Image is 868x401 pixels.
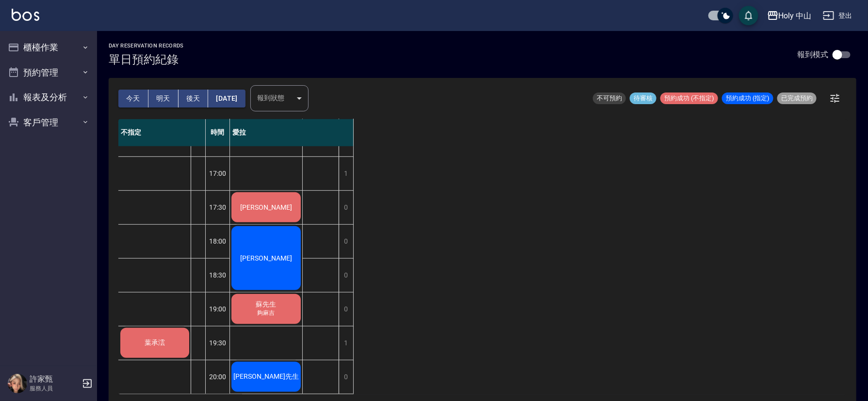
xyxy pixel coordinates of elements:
[339,293,353,326] div: 0
[143,339,167,347] span: 葉承澐
[763,6,816,26] button: Holy 中山
[206,190,230,224] div: 17:30
[238,254,294,262] span: [PERSON_NAME]
[8,374,27,393] img: Person
[739,6,758,25] button: save
[206,326,230,360] div: 19:30
[797,49,828,60] p: 報到模式
[4,85,93,110] button: 報表及分析
[30,374,79,384] h5: 許家甄
[206,156,230,190] div: 17:00
[118,90,148,108] button: 今天
[109,43,184,49] h2: day Reservation records
[339,360,353,394] div: 0
[238,203,294,211] span: [PERSON_NAME]
[4,110,93,135] button: 客戶管理
[339,191,353,224] div: 0
[254,300,278,309] span: 蘇先生
[722,94,773,103] span: 預約成功 (指定)
[231,372,301,381] span: [PERSON_NAME]先生
[206,258,230,292] div: 18:30
[230,119,354,146] div: 愛拉
[339,259,353,292] div: 0
[148,90,179,108] button: 明天
[179,90,209,108] button: 後天
[109,53,184,66] h3: 單日預約紀錄
[118,119,206,146] div: 不指定
[630,94,656,103] span: 待審核
[779,10,812,22] div: Holy 中山
[339,225,353,258] div: 0
[593,94,626,103] span: 不可預約
[206,360,230,394] div: 20:00
[206,292,230,326] div: 19:00
[12,9,39,21] img: Logo
[339,326,353,360] div: 1
[4,35,93,60] button: 櫃檯作業
[206,119,230,146] div: 時間
[4,60,93,85] button: 預約管理
[777,94,817,103] span: 已完成預約
[660,94,718,103] span: 預約成功 (不指定)
[208,90,245,108] button: [DATE]
[339,157,353,190] div: 1
[206,224,230,258] div: 18:00
[256,309,277,317] span: 夠麻吉
[819,7,856,25] button: 登出
[30,384,79,393] p: 服務人員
